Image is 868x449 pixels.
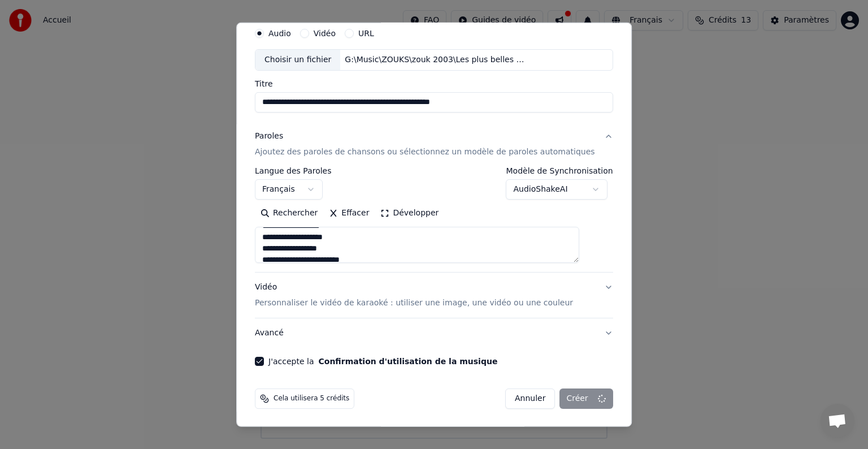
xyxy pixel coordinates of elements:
button: Avancé [255,318,613,348]
button: Effacer [323,204,375,222]
div: G:\Music\ZOUKS\zouk 2003\Les plus belles voix féminines antillaises (F.W.I.)\08 - Tu disais.mp3 [341,54,533,66]
button: ParolesAjoutez des paroles de chansons ou sélectionnez un modèle de paroles automatiques [255,122,613,167]
div: Vidéo [255,282,573,309]
label: J'accepte la [268,357,497,365]
button: Développer [375,204,445,222]
label: Vidéo [314,29,336,37]
label: Modèle de Synchronisation [506,167,613,175]
label: Titre [255,80,613,88]
div: Choisir un fichier [255,50,340,70]
label: Langue des Paroles [255,167,332,175]
button: Annuler [505,388,555,409]
div: ParolesAjoutez des paroles de chansons ou sélectionnez un modèle de paroles automatiques [255,167,613,272]
label: URL [358,29,374,37]
p: Ajoutez des paroles de chansons ou sélectionnez un modèle de paroles automatiques [255,146,595,158]
button: VidéoPersonnaliser le vidéo de karaoké : utiliser une image, une vidéo ou une couleur [255,273,613,318]
p: Personnaliser le vidéo de karaoké : utiliser une image, une vidéo ou une couleur [255,297,573,309]
label: Audio [268,29,291,37]
button: J'accepte la [319,357,498,365]
div: Paroles [255,131,283,142]
button: Rechercher [255,204,323,222]
span: Cela utilisera 5 crédits [274,394,349,403]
